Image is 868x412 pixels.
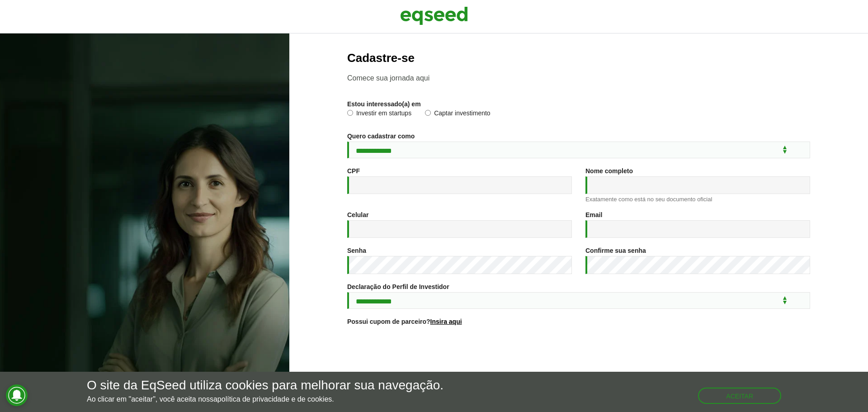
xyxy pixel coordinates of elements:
[347,318,462,325] label: Possui cupom de parceiro?
[347,101,421,107] label: Estou interessado(a) em
[347,247,366,254] label: Senha
[585,247,646,254] label: Confirme sua senha
[347,74,810,82] p: Comece sua jornada aqui
[347,110,353,116] input: Investir em startups
[425,110,491,119] label: Captar investimento
[347,133,415,139] label: Quero cadastrar como
[347,168,360,174] label: CPF
[430,318,462,325] a: Insira aqui
[400,5,468,27] img: EqSeed Logo
[585,168,633,174] label: Nome completo
[347,212,368,218] label: Celular
[698,388,781,404] button: Aceitar
[510,336,647,371] iframe: reCAPTCHA
[585,212,602,218] label: Email
[347,52,810,65] h2: Cadastre-se
[87,395,443,403] p: Ao clicar em "aceitar", você aceita nossa .
[585,196,810,202] div: Exatamente como está no seu documento oficial
[347,110,411,119] label: Investir em startups
[217,396,332,403] a: política de privacidade e de cookies
[347,284,449,290] label: Declaração do Perfil de Investidor
[87,379,443,393] h5: O site da EqSeed utiliza cookies para melhorar sua navegação.
[425,110,431,116] input: Captar investimento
